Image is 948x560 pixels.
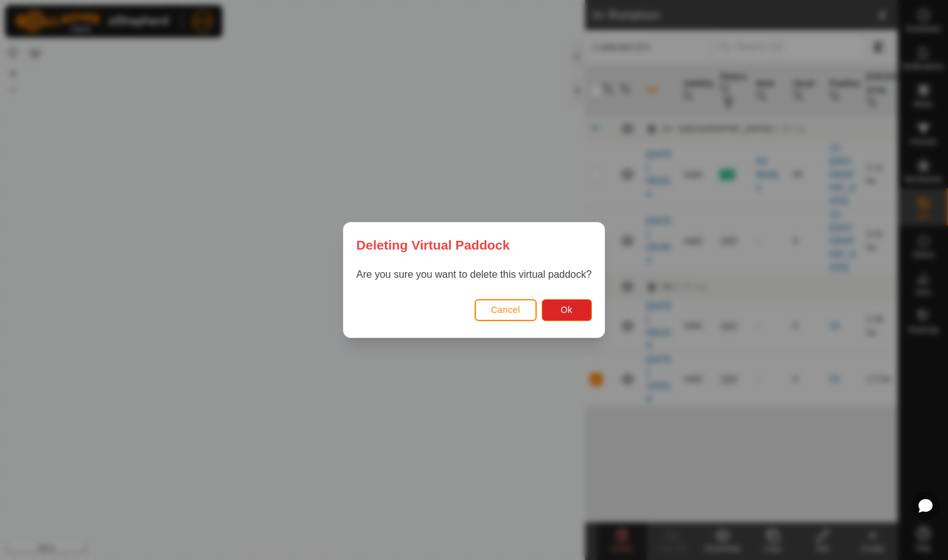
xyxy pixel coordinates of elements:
[475,299,537,321] button: Cancel
[542,299,592,321] button: Ok
[491,305,520,315] span: Cancel
[356,267,591,282] p: Are you sure you want to delete this virtual paddock?
[561,305,572,315] span: Ok
[356,235,510,255] span: Deleting Virtual Paddock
